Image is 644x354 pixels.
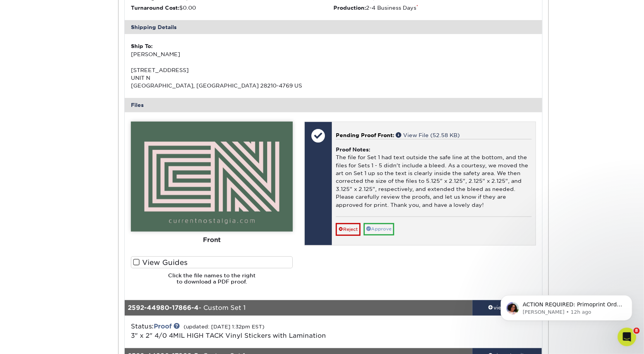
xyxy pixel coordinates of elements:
div: Status: [125,322,403,340]
strong: 2592-44980-17866-4 [128,304,199,311]
strong: Ship To: [131,43,153,49]
span: 8 [634,328,640,334]
strong: Production: [333,5,366,11]
div: The file for Set 1 had text outside the safe line at the bottom, and the files for Sets 1 - 5 did... [336,139,531,217]
a: Approve [364,223,394,235]
div: view details [472,304,542,312]
strong: Proof Notes: [336,146,370,153]
iframe: Intercom live chat [618,328,636,346]
span: 3" x 2" 4/0 4MIL HIGH TACK Vinyl Stickers with Lamination [131,332,326,339]
li: 2-4 Business Days [333,4,536,12]
small: (updated: [DATE] 1:32pm EST) [184,324,264,330]
iframe: Intercom notifications message [489,279,644,333]
li: $0.00 [131,4,333,12]
strong: Turnaround Cost: [131,5,179,11]
div: - Custom Set 1 [125,300,472,316]
a: View File (52.58 KB) [396,132,460,138]
div: [PERSON_NAME] [STREET_ADDRESS] UNIT N [GEOGRAPHIC_DATA], [GEOGRAPHIC_DATA] 28210-4769 US [131,42,333,89]
span: Pending Proof Front: [336,132,394,138]
div: Shipping Details [125,20,542,34]
a: view details [472,300,542,316]
div: Front [131,232,293,249]
a: Reject [336,223,361,235]
div: Files [125,98,542,112]
iframe: Google Customer Reviews [2,330,66,351]
h6: Click the file names to the right to download a PDF proof. [131,272,293,291]
label: View Guides [131,256,293,268]
a: Proof [154,323,172,330]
